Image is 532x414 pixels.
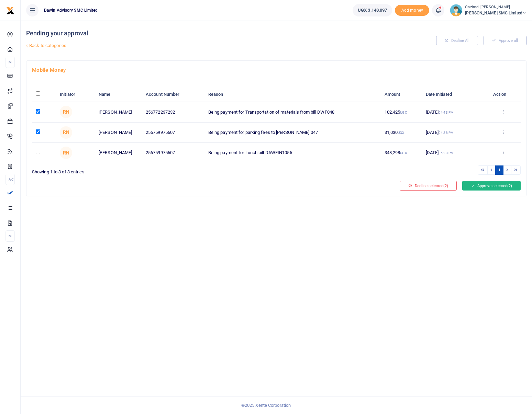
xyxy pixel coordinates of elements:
th: Initiator: activate to sort column ascending [56,87,95,102]
li: Ac [5,174,15,185]
li: Wallet ballance [350,4,395,16]
td: 348,298 [380,143,422,163]
td: 256772237232 [142,102,204,122]
span: Ritah Nanteza [60,147,72,159]
a: Add money [395,7,429,12]
h4: Pending your approval [26,30,358,37]
img: profile-user [450,4,462,16]
td: Being payment for Transportation of materials from bill DWF048 [204,102,381,122]
a: Back to categories [24,40,358,51]
small: 04:43 PM [439,111,454,114]
th: Reason: activate to sort column ascending [204,87,381,102]
img: logo-small [6,7,14,15]
span: Ritah Nanteza [60,126,72,139]
th: Amount: activate to sort column ascending [380,87,422,102]
a: UGX 3,148,097 [353,4,392,16]
h4: Mobile Money [32,66,521,74]
td: [DATE] [422,102,485,122]
button: Approve selected(2) [462,181,521,191]
small: Onzimai [PERSON_NAME] [465,4,527,10]
td: [PERSON_NAME] [95,143,142,163]
span: (2) [443,183,448,188]
td: 256759975607 [142,143,204,163]
td: 102,425 [380,102,422,122]
td: [DATE] [422,143,485,163]
small: UGX [398,131,404,135]
small: 04:38 PM [439,131,454,135]
a: 1 [495,165,503,175]
span: (2) [507,183,512,188]
a: profile-user Onzimai [PERSON_NAME] [PERSON_NAME] SMC Limited [450,4,527,16]
th: Name: activate to sort column ascending [95,87,142,102]
th: Account Number: activate to sort column ascending [142,87,204,102]
th: Date Initiated: activate to sort column ascending [422,87,485,102]
td: [DATE] [422,123,485,143]
th: Action: activate to sort column ascending [485,87,521,102]
td: 31,030 [380,123,422,143]
small: UGX [400,111,407,114]
span: Dawin Advisory SMC Limited [41,7,101,13]
td: 256759975607 [142,123,204,143]
small: 05:23 PM [439,151,454,155]
a: logo-small logo-large logo-large [6,8,14,13]
span: [PERSON_NAME] SMC Limited [465,10,527,16]
li: M [5,230,15,242]
td: [PERSON_NAME] [95,123,142,143]
button: Decline selected(2) [400,181,457,191]
li: Toup your wallet [395,5,429,16]
li: M [5,57,15,68]
span: UGX 3,148,097 [358,7,387,14]
span: Add money [395,5,429,16]
div: Showing 1 to 3 of 3 entries [32,165,274,175]
td: Being payment for Lunch bill DAWFIN1055 [204,143,381,163]
th: : activate to sort column descending [32,87,56,102]
td: Being payment for parking fees to [PERSON_NAME] 047 [204,123,381,143]
small: UGX [400,151,407,155]
span: Ritah Nanteza [60,106,72,118]
td: [PERSON_NAME] [95,102,142,122]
